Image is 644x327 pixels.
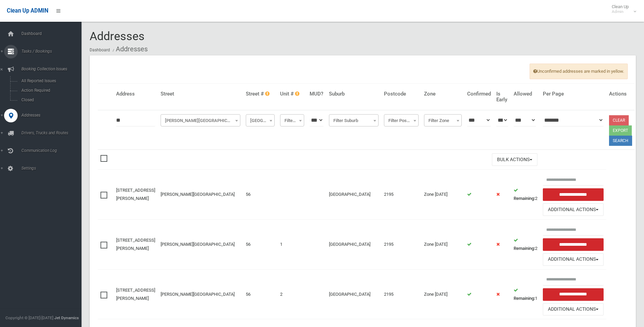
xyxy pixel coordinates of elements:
[158,220,243,270] td: [PERSON_NAME][GEOGRAPHIC_DATA]
[609,91,632,97] h4: Actions
[310,91,324,97] h4: MUD?
[609,115,629,125] a: Clear
[111,43,148,55] li: Addresses
[381,170,421,220] td: 2195
[19,113,87,118] span: Addresses
[162,116,239,125] span: Hillard Street (WILEY PARK)
[609,136,632,146] button: Search
[7,7,48,14] span: Clean Up ADMIN
[247,116,273,125] span: Filter Street #
[514,91,537,97] h4: Allowed
[384,91,419,97] h4: Postcode
[511,269,540,319] td: 1
[19,49,87,54] span: Tasks / Bookings
[381,269,421,319] td: 2195
[280,91,304,97] h4: Unit #
[19,31,87,36] span: Dashboard
[158,269,243,319] td: [PERSON_NAME][GEOGRAPHIC_DATA]
[467,91,491,97] h4: Confirmed
[421,220,464,270] td: Zone [DATE]
[421,170,464,220] td: Zone [DATE]
[609,125,632,136] button: Export
[329,91,379,97] h4: Suburb
[384,114,419,126] span: Filter Postcode
[19,88,81,93] span: Action Required
[543,303,604,316] button: Additional Actions
[530,64,628,79] span: Unconfirmed addresses are marked in yellow.
[243,220,277,270] td: 56
[514,296,535,301] strong: Remaining:
[116,288,155,301] a: [STREET_ADDRESS][PERSON_NAME]
[421,269,464,319] td: Zone [DATE]
[90,29,145,43] span: Addresses
[326,269,382,319] td: [GEOGRAPHIC_DATA]
[243,170,277,220] td: 56
[116,188,155,201] a: [STREET_ADDRESS][PERSON_NAME]
[543,253,604,266] button: Additional Actions
[277,220,307,270] td: 1
[381,220,421,270] td: 2195
[116,91,155,97] h4: Address
[329,114,379,126] span: Filter Suburb
[277,269,307,319] td: 2
[5,315,53,320] span: Copyright © [DATE]-[DATE]
[116,238,155,251] a: [STREET_ADDRESS][PERSON_NAME]
[19,148,87,153] span: Communication Log
[386,116,417,125] span: Filter Postcode
[246,114,275,126] span: Filter Street #
[514,246,535,251] strong: Remaining:
[19,67,87,71] span: Booking Collection Issues
[243,269,277,319] td: 56
[161,91,240,97] h4: Street
[19,131,87,135] span: Drivers, Trucks and Routes
[514,196,535,201] strong: Remaining:
[326,170,382,220] td: [GEOGRAPHIC_DATA]
[282,116,302,125] span: Filter Unit #
[492,153,537,166] button: Bulk Actions
[608,4,636,14] span: Clean Up
[246,91,275,97] h4: Street #
[54,315,79,320] strong: Jet Dynamics
[331,116,377,125] span: Filter Suburb
[426,116,460,125] span: Filter Zone
[19,166,87,171] span: Settings
[19,79,81,83] span: All Reported Issues
[158,170,243,220] td: [PERSON_NAME][GEOGRAPHIC_DATA]
[511,170,540,220] td: 2
[90,48,110,52] a: Dashboard
[424,91,462,97] h4: Zone
[161,114,240,126] span: Hillard Street (WILEY PARK)
[496,91,508,102] h4: Is Early
[19,98,81,102] span: Closed
[326,220,382,270] td: [GEOGRAPHIC_DATA]
[612,9,629,14] small: Admin
[543,203,604,216] button: Additional Actions
[424,114,462,126] span: Filter Zone
[511,220,540,270] td: 2
[280,114,304,126] span: Filter Unit #
[543,91,604,97] h4: Per Page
